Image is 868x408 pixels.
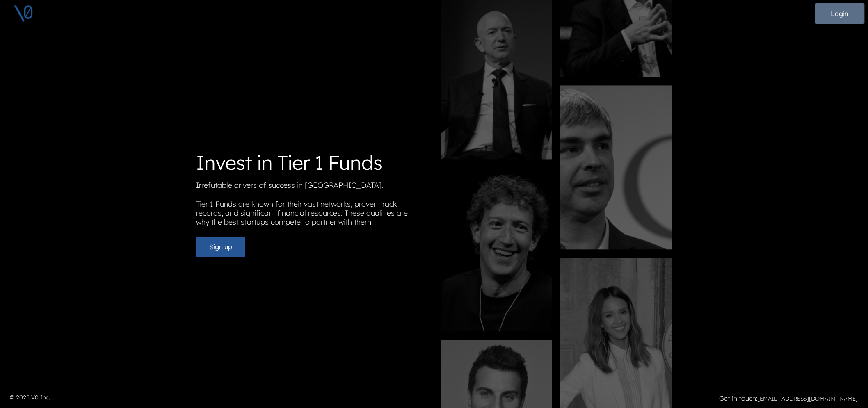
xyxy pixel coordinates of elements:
[196,237,245,257] button: Sign up
[10,393,429,402] p: © 2025 V0 Inc.
[758,395,858,402] a: [EMAIL_ADDRESS][DOMAIN_NAME]
[815,3,865,24] button: Login
[196,181,427,193] p: Irrefutable drivers of success in [GEOGRAPHIC_DATA].
[196,200,427,230] p: Tier 1 Funds are known for their vast networks, proven track records, and significant financial r...
[13,3,34,24] img: V0 logo
[196,151,427,175] h1: Invest in Tier 1 Funds
[720,394,758,402] strong: Get in touch:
